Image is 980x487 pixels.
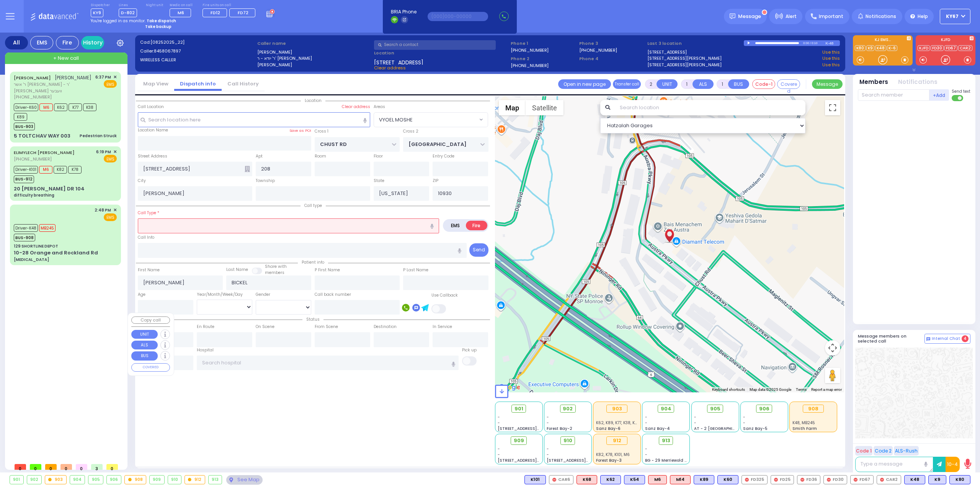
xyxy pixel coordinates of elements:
[944,45,957,51] a: FD67
[15,464,26,470] span: 0
[812,79,843,89] button: Message
[138,104,164,110] label: Call Location
[14,249,98,257] div: 10-28 Orange and Rockland Rd
[918,45,930,51] a: KJFD
[433,324,452,330] label: In Service
[88,476,103,484] div: 905
[810,39,811,48] div: /
[730,13,735,19] img: message.svg
[858,334,924,344] h5: Message members on selected call
[579,47,617,53] label: [PHONE_NUMBER]
[197,324,214,330] label: En Route
[302,316,323,322] span: Status
[825,340,840,356] button: Map camera controls
[745,478,749,482] img: red-radio-icon.svg
[125,476,146,484] div: 908
[827,478,831,482] img: red-radio-icon.svg
[14,175,34,183] span: BUS-912
[178,10,184,16] span: M6
[265,270,284,275] span: members
[728,79,749,89] button: BUS
[958,45,972,51] a: CAR2
[174,80,222,87] a: Dispatch info
[95,74,111,80] span: 6:37 PM
[5,36,28,49] div: All
[104,155,117,162] span: EMS
[14,75,51,81] a: [PERSON_NAME]
[30,464,41,470] span: 0
[444,221,467,230] label: EMS
[315,267,340,273] label: P First Name
[498,446,500,452] span: -
[119,8,137,17] span: D-802
[256,324,274,330] label: On Scene
[91,8,103,17] span: KY9
[256,178,275,184] label: Township
[379,116,413,124] span: VYOEL MOSHE
[693,79,714,89] button: ALS
[600,475,621,484] div: BLS
[645,452,647,457] span: -
[822,62,840,68] a: Use this
[577,475,597,484] div: K68
[265,264,287,269] small: Share with
[91,18,145,24] span: You're logged in as monitor.
[874,446,893,456] button: Code 2
[547,420,549,426] span: -
[433,178,438,184] label: ZIP
[197,292,252,298] div: Year/Month/Week/Day
[952,89,970,94] span: Send text
[547,452,549,457] span: -
[928,475,946,484] div: BLS
[743,414,745,420] span: -
[14,234,35,241] span: BUS-908
[14,185,85,193] div: 20 [PERSON_NAME] DR 104
[547,446,549,452] span: -
[606,436,627,445] div: 912
[466,221,487,230] label: Fire
[526,100,563,115] button: Show satellite imagery
[138,112,371,127] input: Search location here
[238,10,248,16] span: FD72
[315,292,351,298] label: Call back number
[694,475,714,484] div: BLS
[949,475,970,484] div: K80
[119,3,137,8] label: Lines
[743,426,768,431] span: Sanz Bay-5
[185,476,205,484] div: 912
[289,128,311,133] label: Save as POI
[777,79,800,89] button: Covered
[256,292,270,298] label: Gender
[14,224,38,232] span: Driver-K48
[866,13,896,20] span: Notifications
[83,103,96,111] span: K38
[10,476,23,484] div: 901
[752,79,775,89] button: Code-1
[825,368,840,383] button: Drag Pegman onto the map to open Street View
[822,49,840,56] a: Use this
[825,40,840,46] div: K-48
[694,420,696,426] span: -
[53,54,79,62] span: + New call
[138,210,159,216] label: Call Type *
[774,478,778,482] img: red-radio-icon.svg
[226,475,262,485] div: See map
[663,221,676,244] div: CHAIM JOEL BICKEL
[140,39,255,46] label: Cad:
[858,89,929,101] input: Search member
[514,437,524,444] span: 909
[946,457,960,472] button: 10-4
[39,224,56,232] span: MB245
[645,420,647,426] span: -
[738,13,761,20] span: Message
[14,94,52,100] span: [PHONE_NUMBER]
[70,476,85,484] div: 904
[498,457,570,463] span: [STREET_ADDRESS][PERSON_NAME]
[91,3,110,8] label: Dispatcher
[14,243,58,249] div: 129 SHORTLINE DEPOT
[771,475,794,484] div: FD25
[374,104,385,110] label: Areas
[374,113,477,126] span: VYOEL MOSHE
[647,55,722,62] a: [STREET_ADDRESS][PERSON_NAME]
[469,243,488,257] button: Send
